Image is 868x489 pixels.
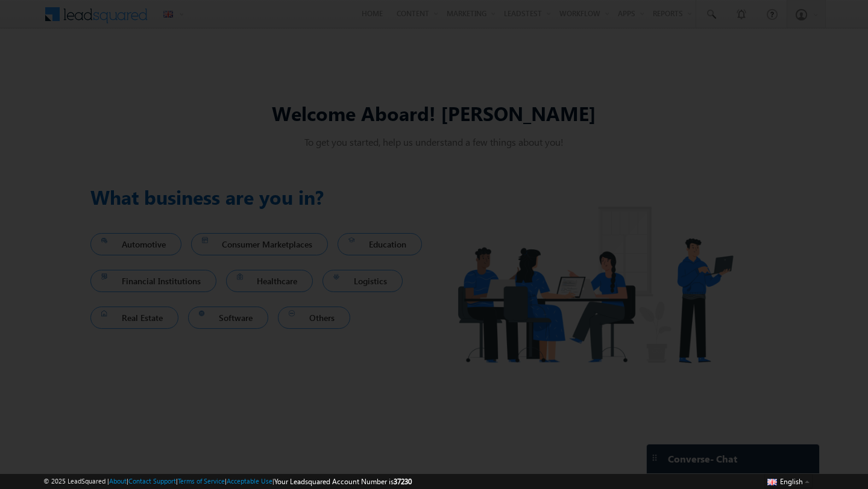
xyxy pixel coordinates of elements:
a: About [109,477,127,485]
span: © 2025 LeadSquared | | | | | [43,476,412,487]
span: 37230 [394,477,412,486]
a: Acceptable Use [227,477,272,485]
button: English [764,474,813,488]
a: Terms of Service [178,477,225,485]
a: Contact Support [128,477,176,485]
span: Your Leadsquared Account Number is [274,477,412,486]
span: English [780,477,803,486]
